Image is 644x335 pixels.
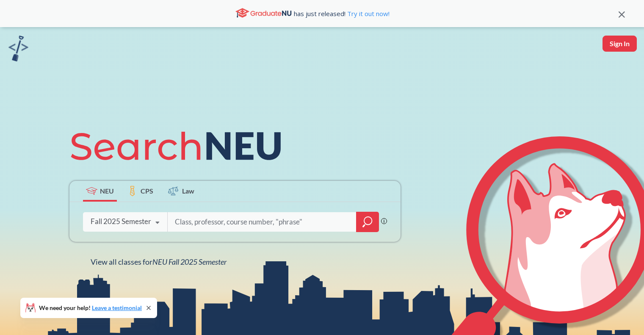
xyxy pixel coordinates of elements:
[91,257,227,266] span: View all classes for
[345,9,390,18] a: Try it out now!
[39,305,142,311] span: We need your help!
[603,36,637,52] button: Sign In
[174,213,350,231] input: Class, professor, course number, "phrase"
[141,186,153,196] span: CPS
[294,9,390,18] span: has just released!
[8,36,28,64] a: sandbox logo
[362,216,373,228] svg: magnifying glass
[182,186,194,196] span: Law
[91,217,151,226] div: Fall 2025 Semester
[92,304,142,311] a: Leave a testimonial
[8,36,28,61] img: sandbox logo
[152,257,227,266] span: NEU Fall 2025 Semester
[100,186,114,196] span: NEU
[356,212,379,232] div: magnifying glass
